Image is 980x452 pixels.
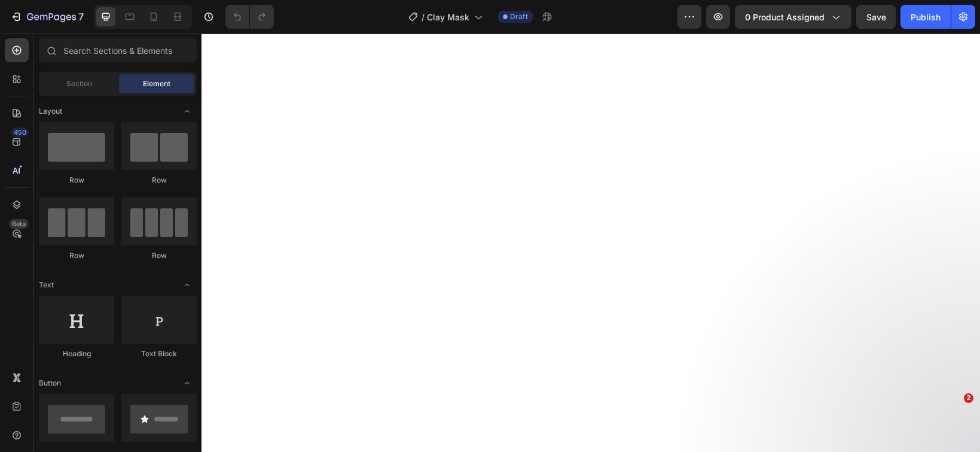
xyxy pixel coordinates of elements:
[39,280,54,290] span: Text
[202,34,980,452] iframe: Design area
[178,102,197,121] span: Toggle open
[39,348,114,359] div: Heading
[427,11,469,23] span: Clay Mask
[39,175,114,186] div: Row
[121,348,197,359] div: Text Block
[745,11,825,23] span: 0 product assigned
[66,78,92,89] span: Section
[225,5,274,29] div: Undo/Redo
[510,11,528,22] span: Draft
[11,128,29,137] div: 450
[735,5,851,29] button: 0 product assigned
[900,5,951,29] button: Publish
[422,11,425,23] span: /
[5,5,89,29] button: 7
[39,378,61,389] span: Button
[39,38,197,62] input: Search Sections & Elements
[911,11,941,23] div: Publish
[178,275,197,295] span: Toggle open
[78,10,84,24] p: 7
[939,411,968,440] iframe: Intercom live chat
[143,78,170,89] span: Element
[9,219,29,229] div: Beta
[856,5,896,29] button: Save
[964,393,973,403] span: 2
[121,175,197,186] div: Row
[39,250,114,261] div: Row
[866,12,886,22] span: Save
[121,250,197,261] div: Row
[39,106,62,117] span: Layout
[178,374,197,393] span: Toggle open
